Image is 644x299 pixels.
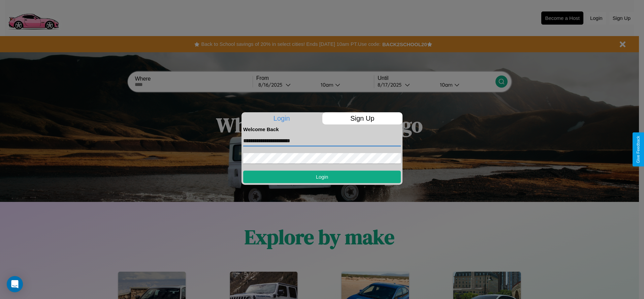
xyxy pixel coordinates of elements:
[636,136,641,163] div: Give Feedback
[241,112,322,124] p: Login
[243,126,401,132] h4: Welcome Back
[7,276,23,292] div: Open Intercom Messenger
[322,112,403,124] p: Sign Up
[243,171,401,183] button: Login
